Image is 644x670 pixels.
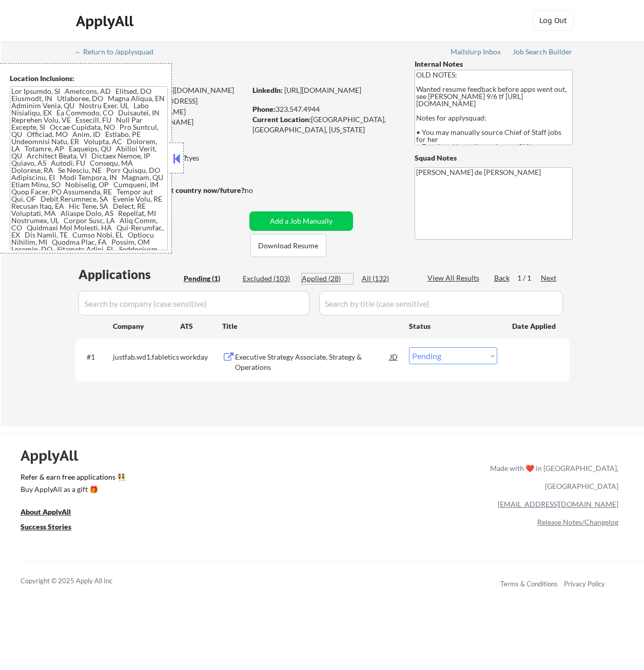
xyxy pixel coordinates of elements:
strong: Phone: [252,105,276,113]
div: JD [389,347,399,366]
a: Success Stories [21,522,85,535]
a: Job Search Builder [513,48,573,58]
div: ApplyAll [76,12,136,30]
a: Release Notes/Changelog [537,518,618,526]
div: Squad Notes [415,153,573,163]
div: View All Results [427,273,482,283]
input: Search by company (case sensitive) [79,291,309,316]
a: Terms & Conditions [500,580,558,588]
div: Location Inclusions: [10,73,168,84]
div: Excluded (103) [243,273,294,284]
div: [GEOGRAPHIC_DATA], [GEOGRAPHIC_DATA], [US_STATE] [252,114,398,134]
div: Company [113,321,180,331]
u: Success Stories [21,522,71,531]
a: [EMAIL_ADDRESS][DOMAIN_NAME] [498,500,618,508]
div: Job Search Builder [513,48,573,55]
a: Refer & earn free applications 👯‍♀️ [21,474,276,484]
div: Internal Notes [415,59,573,69]
strong: LinkedIn: [252,86,283,94]
div: workday [180,352,222,362]
div: no [245,185,274,195]
div: Date Applied [512,321,557,331]
a: Buy ApplyAll as a gift 🎁 [21,484,123,497]
div: Status [409,317,497,335]
div: Mailslurp Inbox [451,48,502,55]
strong: Current Location: [252,115,311,124]
div: Back [494,273,511,283]
div: Applied (28) [302,273,353,284]
div: Pending (1) [184,273,235,284]
div: Executive Strategy Associate, Strategy & Operations [235,352,390,372]
button: Add a Job Manually [249,211,353,231]
button: Log Out [533,10,574,31]
div: justfab.wd1.fabletics [113,352,180,362]
a: Mailslurp Inbox [451,48,502,58]
div: Made with ❤️ in [GEOGRAPHIC_DATA], [GEOGRAPHIC_DATA] [486,459,618,495]
div: Copyright © 2025 Apply All Inc [21,576,139,586]
div: 1 / 1 [517,273,541,283]
u: About ApplyAll [21,507,71,516]
div: #1 [87,352,105,362]
a: About ApplyAll [21,507,85,520]
input: Search by title (case sensitive) [319,291,563,316]
div: All (132) [362,273,413,284]
a: ← Return to /applysquad [74,48,163,58]
button: Download Resume [250,234,326,257]
div: Title [222,321,399,331]
div: Applications [79,268,180,281]
div: 323.547.4944 [252,104,398,114]
div: ← Return to /applysquad [74,48,163,55]
div: ATS [180,321,222,331]
a: Privacy Policy [564,580,605,588]
a: [URL][DOMAIN_NAME] [284,86,361,94]
div: ApplyAll [21,447,90,464]
div: Next [541,273,557,283]
div: Buy ApplyAll as a gift 🎁 [21,486,123,493]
